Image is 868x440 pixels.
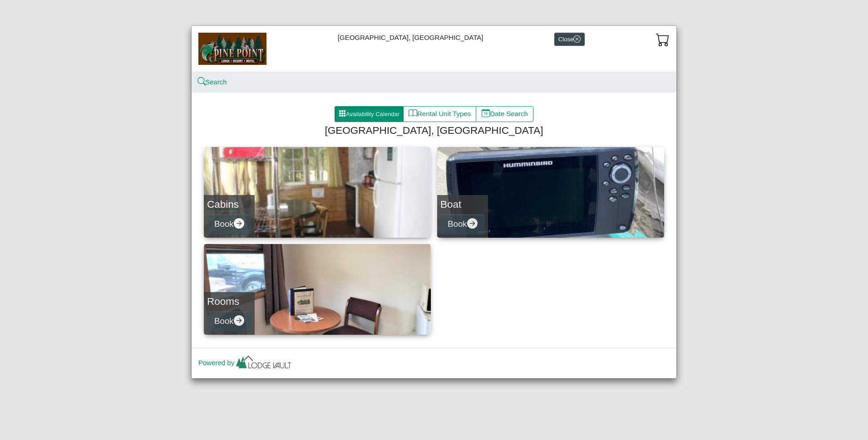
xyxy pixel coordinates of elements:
h4: Cabins [207,198,252,210]
button: calendar dateDate Search [476,106,533,122]
button: Bookarrow right circle fill [440,214,485,235]
button: Closex circle [554,33,585,46]
h4: [GEOGRAPHIC_DATA], [GEOGRAPHIC_DATA] [207,124,661,137]
svg: calendar date [482,109,490,117]
a: searchSearch [198,78,227,86]
button: Bookarrow right circle fill [207,214,252,235]
svg: arrow right circle fill [467,218,478,229]
svg: x circle [573,35,581,43]
svg: arrow right circle fill [234,315,244,326]
svg: search [198,78,205,85]
img: b144ff98-a7e1-49bd-98da-e9ae77355310.jpg [198,33,266,64]
svg: cart [656,33,670,46]
svg: book [409,109,417,117]
button: bookRental Unit Types [403,106,476,122]
button: Bookarrow right circle fill [207,311,252,332]
img: lv-small.ca335149.png [234,353,293,373]
div: [GEOGRAPHIC_DATA], [GEOGRAPHIC_DATA] [192,26,676,72]
h4: Rooms [207,295,252,308]
a: Powered by [198,359,293,367]
svg: grid3x3 gap fill [339,110,346,117]
svg: arrow right circle fill [234,218,244,229]
button: grid3x3 gap fillAvailability Calendar [335,106,404,122]
h4: Boat [440,198,485,210]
